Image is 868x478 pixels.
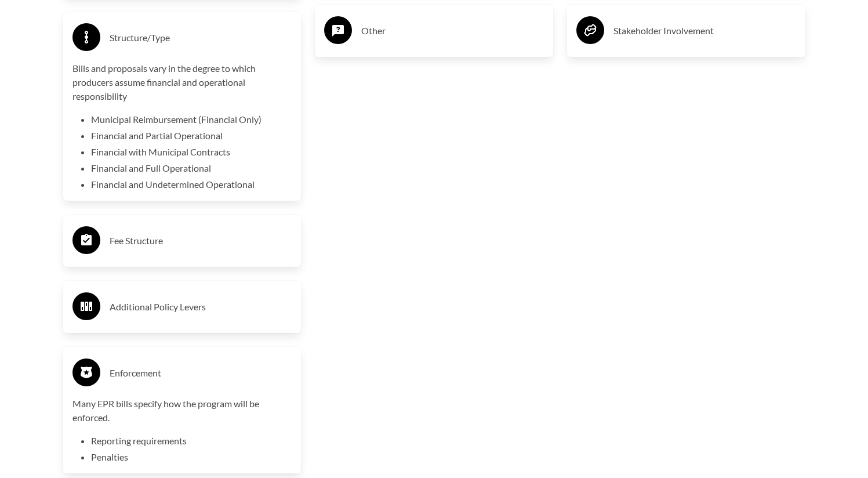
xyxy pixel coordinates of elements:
[91,129,292,143] li: Financial and Partial Operational
[72,61,292,103] p: Bills and proposals vary in the degree to which producers assume financial and operational respon...
[361,21,544,40] h3: Other
[72,397,292,425] p: Many EPR bills specify how the program will be enforced.
[91,113,292,126] li: Municipal Reimbursement (Financial Only)
[613,21,796,40] h3: Stakeholder Involvement
[91,450,292,464] li: Penalties
[91,161,292,175] li: Financial and Full Operational
[110,298,292,316] h3: Additional Policy Levers
[91,434,292,448] li: Reporting requirements
[110,231,292,250] h3: Fee Structure
[91,145,292,159] li: Financial with Municipal Contracts
[110,364,292,382] h3: Enforcement
[91,178,292,191] li: Financial and Undetermined Operational
[110,28,292,47] h3: Structure/Type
